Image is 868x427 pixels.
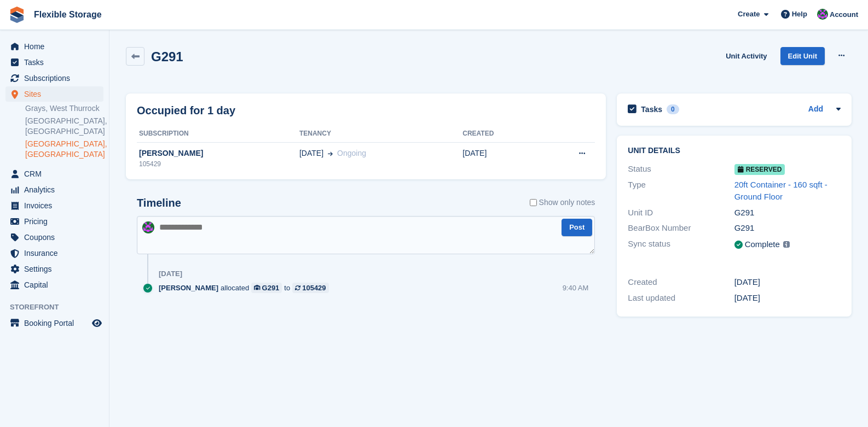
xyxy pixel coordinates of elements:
h2: Timeline [137,197,181,209]
h2: G291 [151,49,183,64]
img: Daniel Douglas [817,9,828,20]
div: [DATE] [734,276,841,289]
a: menu [5,86,103,102]
button: Post [562,219,592,237]
a: menu [5,55,103,70]
img: stora-icon-8386f47178a22dfd0bd8f6a31ec36ba5ce8667c1dd55bd0f319d3a0aa187defe.svg [9,7,25,23]
span: Storefront [10,302,109,313]
div: 0 [667,104,679,114]
a: G291 [251,283,282,293]
span: Reserved [734,164,785,175]
a: menu [5,315,103,331]
a: menu [5,166,103,182]
div: allocated to [159,283,334,293]
img: Daniel Douglas [142,221,154,233]
div: 105429 [302,283,326,293]
h2: Occupied for 1 day [137,102,235,119]
a: Preview store [90,317,103,330]
a: Edit Unit [780,47,825,65]
a: 20ft Container - 160 sqft - Ground Floor [734,180,828,202]
span: Insurance [24,245,90,261]
span: Analytics [24,182,90,197]
input: Show only notes [530,197,537,208]
a: menu [5,261,103,277]
a: Add [808,103,823,116]
div: [DATE] [159,270,182,278]
label: Show only notes [530,197,595,208]
h2: Unit details [628,147,841,155]
span: Create [738,9,760,20]
a: menu [5,245,103,261]
div: [DATE] [734,292,841,305]
div: Last updated [628,292,734,305]
span: Help [792,9,807,20]
span: CRM [24,166,90,182]
a: menu [5,214,103,229]
span: Home [24,39,90,54]
span: Settings [24,261,90,277]
div: Status [628,163,734,176]
a: Unit Activity [721,47,771,65]
div: G291 [262,283,280,293]
span: Capital [24,277,90,293]
span: [PERSON_NAME] [159,283,218,293]
th: Created [462,125,539,143]
div: Type [628,179,734,203]
a: Flexible Storage [30,5,106,24]
a: 105429 [292,283,328,293]
div: Unit ID [628,207,734,219]
th: Subscription [137,125,299,143]
div: G291 [734,207,841,219]
th: Tenancy [299,125,462,143]
span: Invoices [24,198,90,213]
div: 9:40 AM [563,283,589,293]
a: menu [5,39,103,54]
div: 105429 [137,159,299,169]
span: Pricing [24,214,90,229]
a: menu [5,198,103,213]
a: menu [5,277,103,293]
span: Account [830,9,858,20]
span: Booking Portal [24,315,90,331]
a: [GEOGRAPHIC_DATA], [GEOGRAPHIC_DATA] [25,116,103,137]
span: Tasks [24,55,90,70]
a: menu [5,230,103,245]
span: Coupons [24,230,90,245]
a: Grays, West Thurrock [25,103,103,114]
td: [DATE] [462,142,539,175]
img: icon-info-grey-7440780725fd019a000dd9b08b2336e03edf1995a4989e88bcd33f0948082b44.svg [783,241,790,248]
a: [GEOGRAPHIC_DATA], [GEOGRAPHIC_DATA] [25,139,103,160]
span: Ongoing [337,149,366,157]
span: Subscriptions [24,71,90,86]
div: Created [628,276,734,289]
div: Complete [745,238,780,251]
a: menu [5,182,103,197]
a: menu [5,71,103,86]
span: [DATE] [299,148,323,159]
div: Sync status [628,238,734,251]
h2: Tasks [641,104,662,114]
span: Sites [24,86,90,102]
div: G291 [734,222,841,235]
div: [PERSON_NAME] [137,148,299,159]
div: BearBox Number [628,222,734,235]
